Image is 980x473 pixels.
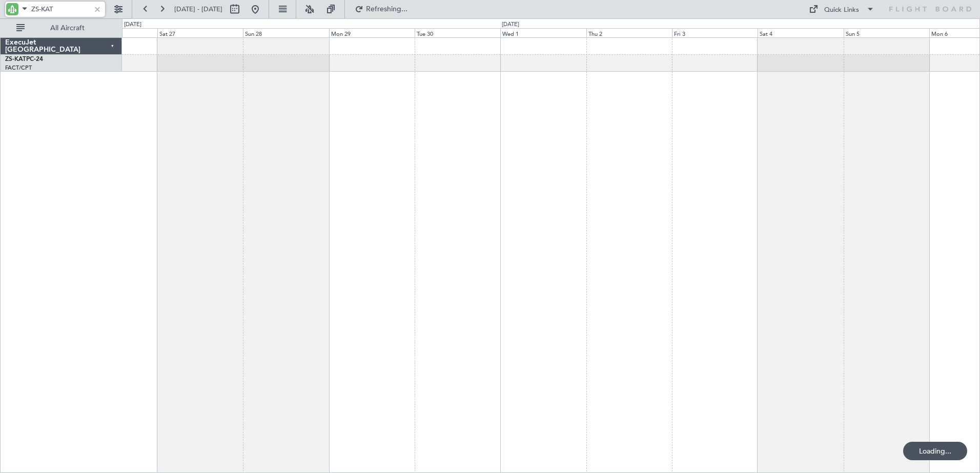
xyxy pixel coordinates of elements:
div: Sun 28 [243,28,329,37]
button: Refreshing... [350,1,412,17]
a: ZS-KATPC-24 [5,56,43,62]
div: [DATE] [124,20,141,29]
div: Fri 3 [672,28,758,37]
span: Refreshing... [365,6,409,13]
div: Mon 29 [329,28,415,37]
span: ZS-KAT [5,56,26,62]
button: Quick Links [804,1,880,17]
div: [DATE] [502,20,519,29]
div: Loading... [903,442,967,460]
div: Wed 1 [500,28,586,37]
div: Tue 30 [415,28,500,37]
div: Sat 4 [758,28,843,37]
div: Thu 2 [586,28,672,37]
span: [DATE] - [DATE] [174,5,222,14]
span: All Aircraft [27,25,108,32]
a: FACT/CPT [5,64,32,72]
div: Sun 5 [844,28,929,37]
input: A/C (Reg. or Type) [31,2,90,17]
div: Sat 27 [157,28,243,37]
div: Quick Links [824,5,859,15]
button: All Aircraft [11,20,111,36]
